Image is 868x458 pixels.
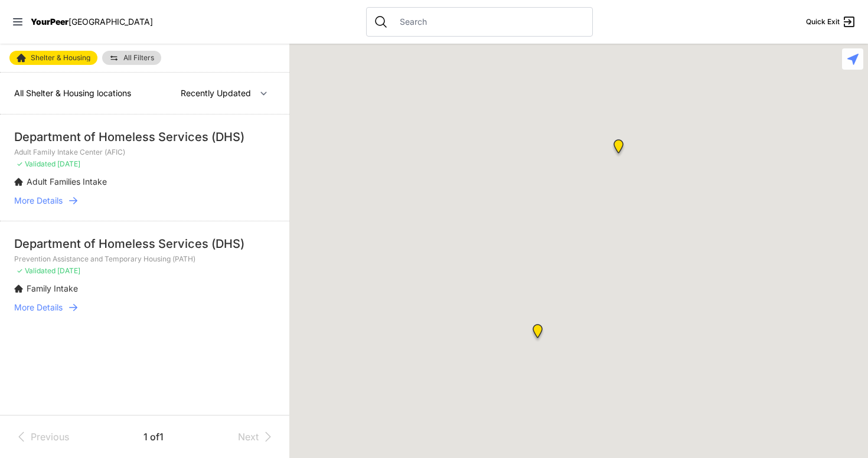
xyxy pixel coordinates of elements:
[17,159,56,168] span: ✓ Validated
[14,88,131,98] span: All Shelter & Housing locations
[68,17,153,27] span: [GEOGRAPHIC_DATA]
[14,302,275,313] a: More Details
[57,266,80,275] span: [DATE]
[123,54,154,61] span: All Filters
[57,159,80,168] span: [DATE]
[611,139,626,158] div: Prevention Assistance and Temporary Housing (PATH)
[393,16,585,28] input: Search
[14,195,275,207] a: More Details
[14,129,275,145] div: Department of Homeless Services (DHS)
[159,431,164,443] span: 1
[806,15,856,29] a: Quick Exit
[14,302,63,313] span: More Details
[102,51,161,65] a: All Filters
[530,324,545,343] div: Adult Family Intake Center (AFIC)
[31,18,153,25] a: YourPeer[GEOGRAPHIC_DATA]
[31,430,69,444] span: Previous
[143,431,150,443] span: 1
[17,266,56,275] span: ✓ Validated
[238,430,259,444] span: Next
[31,54,90,61] span: Shelter & Housing
[27,283,78,293] span: Family Intake
[14,195,63,207] span: More Details
[9,51,97,65] a: Shelter & Housing
[27,176,107,187] span: Adult Families Intake
[31,17,68,27] span: YourPeer
[14,254,275,264] p: Prevention Assistance and Temporary Housing (PATH)
[14,235,275,252] div: Department of Homeless Services (DHS)
[14,148,275,157] p: Adult Family Intake Center (AFIC)
[150,431,159,443] span: of
[806,17,840,27] span: Quick Exit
